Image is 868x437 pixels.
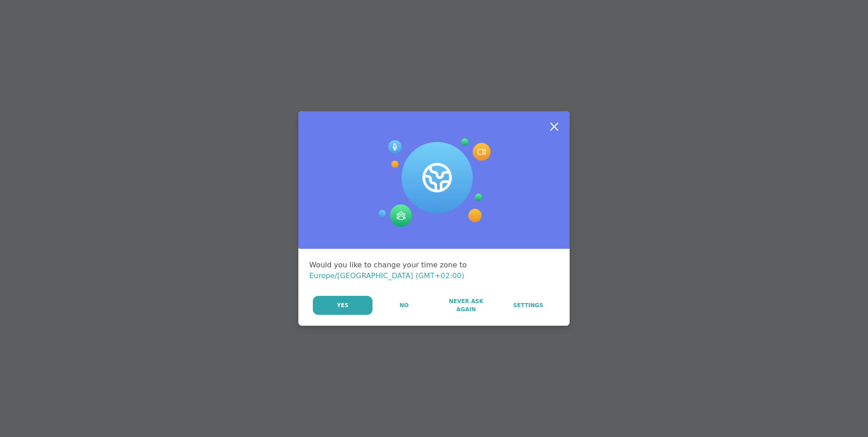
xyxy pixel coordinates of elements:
[498,296,559,315] a: Settings
[309,271,464,280] span: Europe/[GEOGRAPHIC_DATA] (GMT+02:00)
[435,296,496,315] button: Never Ask Again
[309,260,559,281] div: Would you like to change your time zone to
[377,138,491,227] img: Session Experience
[373,296,434,315] button: No
[337,301,349,309] span: Yes
[513,301,543,309] span: Settings
[400,301,409,309] span: No
[440,297,492,313] span: Never Ask Again
[313,296,373,315] button: Yes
